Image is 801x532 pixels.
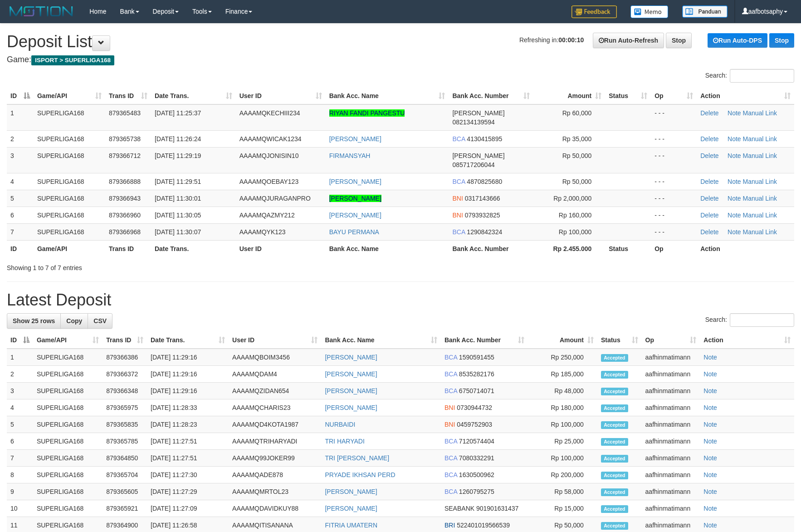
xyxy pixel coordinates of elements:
th: Amount: activate to sort column ascending [528,332,597,349]
th: Date Trans. [151,240,236,257]
span: BRI [444,522,455,529]
span: BNI [444,404,455,411]
span: Copy 522401019566539 to clipboard [457,522,510,529]
span: Accepted [601,522,628,530]
span: Copy 0317143666 to clipboard [465,195,500,202]
a: Run Auto-DPS [708,33,767,48]
td: - - - [651,173,697,190]
td: SUPERLIGA168 [34,190,105,207]
a: [PERSON_NAME] [325,404,377,411]
span: AAAAMQKECHIII234 [239,109,300,117]
th: Game/API: activate to sort column ascending [33,332,103,349]
td: [DATE] 11:27:51 [147,450,229,467]
a: Stop [769,33,794,48]
div: Showing 1 to 7 of 7 entries [7,260,327,272]
th: Action: activate to sort column ascending [697,88,794,104]
td: [DATE] 11:27:30 [147,467,229,483]
a: Manual Link [743,178,777,185]
td: SUPERLIGA168 [34,173,105,190]
td: SUPERLIGA168 [33,433,103,450]
img: Feedback.jpg [571,5,617,18]
a: Note [728,212,741,219]
a: Note [728,135,741,143]
th: Action: activate to sort column ascending [700,332,794,349]
a: Note [728,152,741,159]
td: [DATE] 11:29:16 [147,383,229,399]
th: Game/API [34,240,105,257]
span: Copy 0730944732 to clipboard [457,404,492,411]
td: SUPERLIGA168 [34,223,105,240]
td: aafhinmatimann [642,383,700,399]
a: [PERSON_NAME] [329,135,381,143]
td: [DATE] 11:27:29 [147,483,229,500]
th: Bank Acc. Name: activate to sort column ascending [326,88,449,104]
td: 5 [7,416,33,433]
th: Bank Acc. Number: activate to sort column ascending [449,88,533,104]
img: panduan.png [682,5,728,18]
span: BCA [452,135,465,143]
span: Accepted [601,371,628,379]
span: Copy 082134139594 to clipboard [452,118,494,126]
a: TRI [PERSON_NAME] [325,454,389,462]
a: Note [703,522,717,529]
a: [PERSON_NAME] [329,212,381,219]
span: 879366960 [109,212,141,219]
a: NURBAIDI [325,421,355,428]
span: Copy 4870825680 to clipboard [467,178,502,185]
td: Rp 15,000 [528,500,597,517]
a: Note [728,228,741,236]
a: Manual Link [743,109,777,117]
a: Note [728,178,741,185]
span: CSV [93,317,107,325]
td: 879365605 [103,483,147,500]
a: Delete [700,195,718,202]
td: 3 [7,383,33,399]
span: BNI [444,421,455,428]
a: [PERSON_NAME] [325,354,377,361]
h1: Deposit List [7,33,794,51]
td: SUPERLIGA168 [34,147,105,173]
a: [PERSON_NAME] [325,505,377,512]
td: aafhinmatimann [642,433,700,450]
span: BCA [444,387,457,394]
a: Delete [700,109,718,117]
th: User ID: activate to sort column ascending [236,88,326,104]
img: MOTION_logo.png [7,5,76,18]
td: - - - [651,207,697,223]
td: AAAAMQBOIM3456 [229,349,321,366]
td: Rp 25,000 [528,433,597,450]
span: Copy 0793932825 to clipboard [465,212,500,219]
a: Show 25 rows [7,313,61,329]
a: Copy [60,313,88,329]
a: BAYU PERMANA [329,228,379,236]
a: [PERSON_NAME] [329,195,381,202]
a: PRYADE IKHSAN PERD [325,471,395,478]
span: BCA [444,438,457,445]
span: Rp 100,000 [559,228,591,236]
span: Accepted [601,388,628,395]
span: 879366712 [109,152,141,159]
span: BCA [452,178,465,185]
span: [DATE] 11:25:37 [155,109,201,117]
td: [DATE] 11:27:51 [147,433,229,450]
span: [DATE] 11:26:24 [155,135,201,143]
th: Op [651,240,697,257]
a: FITRIA UMATERN [325,522,377,529]
a: CSV [88,313,112,329]
td: SUPERLIGA168 [33,366,103,383]
span: Copy 6750714071 to clipboard [459,387,494,394]
td: Rp 200,000 [528,467,597,483]
span: Copy 8535282176 to clipboard [459,370,494,378]
td: [DATE] 11:28:23 [147,416,229,433]
td: 6 [7,207,34,223]
td: [DATE] 11:28:33 [147,399,229,416]
span: Accepted [601,354,628,362]
td: - - - [651,147,697,173]
td: 8 [7,467,33,483]
a: Manual Link [743,228,777,236]
span: BNI [452,212,463,219]
td: 879365975 [103,399,147,416]
label: Search: [705,69,794,83]
td: 5 [7,190,34,207]
a: Stop [666,33,692,48]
